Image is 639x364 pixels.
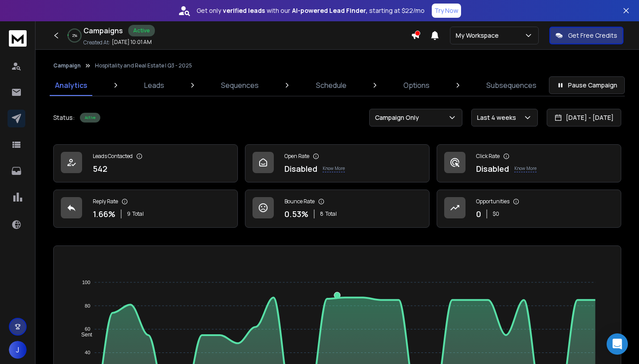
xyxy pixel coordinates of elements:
p: Try Now [434,6,458,15]
span: Total [325,210,337,218]
a: Leads [139,75,170,96]
p: Status: [53,113,75,122]
p: Disabled [284,162,317,175]
p: Opportunities [476,198,509,205]
tspan: 100 [82,280,90,285]
img: logo [9,30,27,47]
p: Click Rate [476,153,500,160]
tspan: 60 [85,326,90,332]
a: Open RateDisabledKnow More [245,144,430,182]
p: Reply Rate [93,198,118,205]
span: 8 [320,210,323,218]
p: Options [403,80,430,91]
p: Schedule [316,80,347,91]
button: J [9,341,27,359]
p: Subsequences [486,80,536,91]
a: Analytics [50,75,93,96]
div: Active [128,25,155,36]
p: Leads Contacted [93,153,133,160]
a: Opportunities0$0 [437,190,621,228]
div: Open Intercom Messenger [607,333,628,355]
a: Bounce Rate0.53%8Total [245,190,430,228]
strong: AI-powered Lead Finder, [292,6,367,15]
div: Active [80,113,100,123]
p: Get Free Credits [568,31,617,40]
a: Schedule [311,75,352,96]
p: 542 [93,162,107,175]
p: Know More [323,165,345,172]
p: Created At: [83,39,110,46]
span: Total [132,210,144,218]
p: Know More [514,165,536,172]
a: Options [398,75,435,96]
p: Open Rate [284,153,309,160]
a: Subsequences [481,75,542,96]
p: 2 % [72,33,77,38]
button: [DATE] - [DATE] [547,109,621,127]
h1: Campaigns [83,25,123,36]
button: Campaign [53,62,81,69]
tspan: 80 [85,303,90,309]
button: Get Free Credits [549,27,623,44]
p: Last 4 weeks [477,113,520,122]
button: Pause Campaign [549,76,625,94]
p: Leads [144,80,164,91]
p: Disabled [476,162,509,175]
p: Analytics [55,80,87,91]
p: My Workspace [456,31,502,40]
a: Click RateDisabledKnow More [437,144,621,182]
a: Reply Rate1.66%9Total [53,190,238,228]
a: Leads Contacted542 [53,144,238,182]
p: Bounce Rate [284,198,315,205]
p: [DATE] 10:01 AM [112,39,152,46]
p: 0 [476,208,481,220]
strong: verified leads [223,6,265,15]
p: $ 0 [493,210,499,218]
tspan: 40 [85,350,90,355]
span: Sent [75,332,92,338]
p: 1.66 % [93,208,115,220]
a: Sequences [216,75,264,96]
p: Campaign Only [375,113,422,122]
p: Get only with our starting at $22/mo [197,6,425,15]
p: 0.53 % [284,208,308,220]
p: Hospitality and Real Estate | Q3 - 2025 [95,62,192,69]
p: Sequences [221,80,259,91]
button: Try Now [432,4,461,18]
span: 9 [127,210,130,218]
